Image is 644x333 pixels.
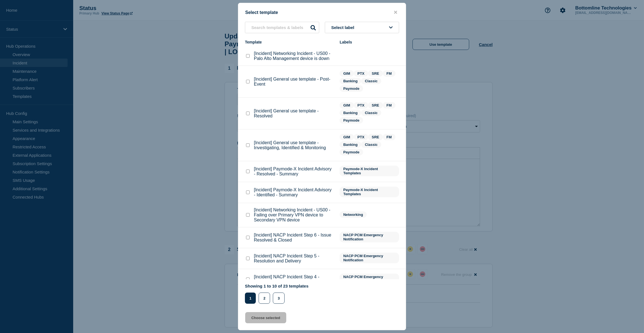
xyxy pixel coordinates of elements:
span: Classic [361,78,381,84]
input: [Incident] NACP Incident Step 5 - Resolution and Delivery checkbox [246,257,250,260]
input: [Incident] NACP Incident Step 6 - Issue Resolved & Closed checkbox [246,236,250,239]
div: Select template [238,10,406,15]
button: 3 [273,293,284,304]
p: [Incident] Paymode-X Incident Advisory - Identified - Summary [254,187,334,197]
input: [Incident] Networking Incident - US00 - Palo Alto Management device is down checkbox [246,54,250,58]
span: Paymode [340,85,363,92]
span: PTX [354,134,368,140]
span: GIM [340,134,354,140]
span: Networking [340,211,367,218]
span: PTX [354,102,368,108]
button: close button [392,10,399,15]
input: [Incident] NACP Incident Step 4 - Options checkbox [246,277,250,281]
span: FM [383,102,395,108]
input: [Incident] Paymode-X Incident Advisory - Resolved - Summary checkbox [246,170,250,173]
input: [Incident] General use template - Post-Event checkbox [246,80,250,83]
span: NACP PCM Emergency Notification [340,253,399,263]
span: SRE [368,102,383,108]
span: Classic [361,110,381,116]
p: [Incident] Paymode-X Incident Advisory - Resolved - Summary [254,166,334,177]
span: GIM [340,70,354,77]
p: [Incident] General use template - Resolved [254,108,334,119]
span: SRE [368,70,383,77]
input: [Incident] General use template - Resolved checkbox [246,112,250,115]
input: [Incident] General use template - Investigating, Identified & Monitoring checkbox [246,143,250,147]
span: NACP PCM Emergency Notification [340,274,399,284]
span: Select label [331,25,357,30]
span: Banking [340,141,361,148]
span: Banking [340,110,361,116]
button: 1 [245,293,256,304]
p: [Incident] General use template - Investigating, Identified & Monitoring [254,140,334,150]
input: [Incident] Networking Incident - US00 - Failing over Primary VPN device to Secondary VPN device c... [246,213,250,217]
p: [Incident] NACP Incident Step 6 - Issue Resolved & Closed [254,233,334,243]
p: [Incident] NACP Incident Step 5 - Resolution and Delivery [254,254,334,264]
button: 2 [259,293,270,304]
span: GIM [340,102,354,108]
div: Template [245,40,334,44]
p: [Incident] Networking Incident - US00 - Palo Alto Management device is down [254,51,334,61]
span: Paymode [340,149,363,155]
span: NACP PCM Emergency Notification [340,232,399,242]
span: Paymode-X Incident Templates [340,187,399,197]
span: Paymode [340,117,363,124]
div: Labels [340,40,399,44]
input: Search templates & labels [245,22,319,33]
p: Showing 1 to 10 of 23 templates [245,284,309,288]
span: Banking [340,78,361,84]
p: [Incident] Networking Incident - US00 - Failing over Primary VPN device to Secondary VPN device [254,207,334,223]
span: Paymode-X Incident Templates [340,166,399,176]
span: PTX [354,70,368,77]
span: SRE [368,134,383,140]
button: Choose selected [245,312,286,323]
span: Classic [361,141,381,148]
p: [Incident] NACP Incident Step 4 - Options [254,274,334,284]
span: FM [383,70,395,77]
button: Select label [325,22,399,33]
input: [Incident] Paymode-X Incident Advisory - Identified - Summary checkbox [246,190,250,194]
p: [Incident] General use template - Post-Event [254,77,334,87]
span: FM [383,134,395,140]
